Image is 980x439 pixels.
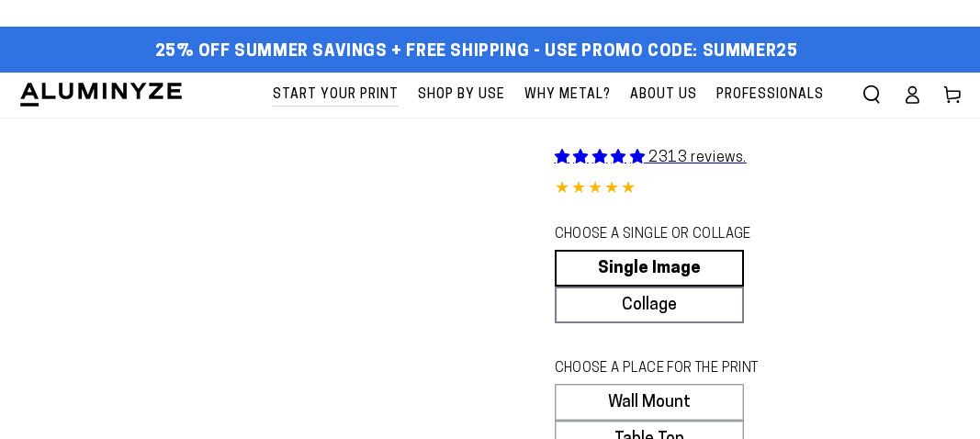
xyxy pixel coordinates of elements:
[851,74,892,115] summary: Search our site
[264,73,408,118] a: Start Your Print
[418,84,505,107] span: Shop By Use
[524,84,611,107] span: Why Metal?
[707,73,833,118] a: Professionals
[630,84,697,107] span: About Us
[555,384,745,421] label: Wall Mount
[555,176,963,203] div: 4.85 out of 5.0 stars
[515,73,620,118] a: Why Metal?
[155,42,798,62] span: 25% off Summer Savings + Free Shipping - Use Promo Code: SUMMER25
[648,151,747,165] span: 2313 reviews.
[621,73,706,118] a: About Us
[555,151,747,165] a: 2313 reviews.
[555,359,792,379] legend: CHOOSE A PLACE FOR THE PRINT
[555,250,745,287] a: Single Image
[409,73,514,118] a: Shop By Use
[18,81,184,108] img: Aluminyze
[716,84,824,107] span: Professionals
[273,84,399,107] span: Start Your Print
[555,287,745,323] a: Collage
[555,225,792,245] legend: CHOOSE A SINGLE OR COLLAGE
